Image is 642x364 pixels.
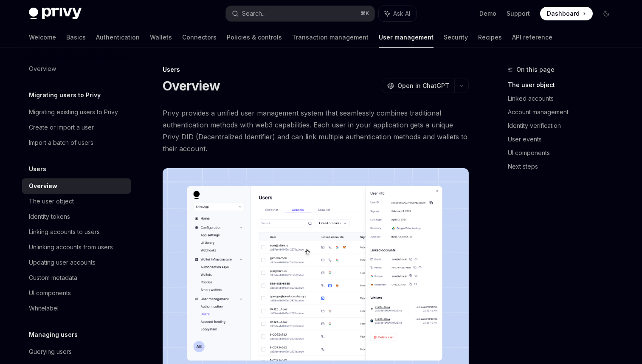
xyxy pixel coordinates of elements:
[508,119,620,133] a: Identity verification
[242,8,266,19] div: Search...
[22,224,131,240] a: Linking accounts to users
[22,135,131,150] a: Import a batch of users
[29,90,101,100] h5: Migrating users to Privy
[600,7,613,20] button: Toggle dark mode
[22,178,131,194] a: Overview
[29,212,70,222] div: Identity tokens
[22,270,131,285] a: Custom metadata
[508,92,620,105] a: Linked accounts
[22,240,131,255] a: Unlinking accounts from users
[29,181,57,191] div: Overview
[393,9,410,18] span: Ask AI
[227,27,282,48] a: Policies & controls
[508,146,620,160] a: UI components
[22,344,131,359] a: Querying users
[29,138,93,148] div: Import a batch of users
[397,82,449,90] span: Open in ChatGPT
[96,27,140,48] a: Authentication
[29,164,46,174] h5: Users
[292,27,369,48] a: Transaction management
[29,242,113,252] div: Unlinking accounts from users
[163,78,220,93] h1: Overview
[29,330,78,340] h5: Managing users
[182,27,217,48] a: Connectors
[29,273,77,283] div: Custom metadata
[226,6,374,21] button: Search...⌘K
[22,104,131,120] a: Migrating existing users to Privy
[547,9,580,18] span: Dashboard
[22,301,131,316] a: Whitelabel
[508,78,620,92] a: The user object
[382,79,454,93] button: Open in ChatGPT
[29,288,71,298] div: UI components
[29,257,96,268] div: Updating user accounts
[516,65,555,75] span: On this page
[22,194,131,209] a: The user object
[22,255,131,270] a: Updating user accounts
[360,10,369,17] span: ⌘ K
[163,107,469,155] span: Privy provides a unified user management system that seamlessly combines traditional authenticati...
[29,107,118,117] div: Migrating existing users to Privy
[66,27,86,48] a: Basics
[29,122,94,133] div: Create or import a user
[508,105,620,119] a: Account management
[22,209,131,224] a: Identity tokens
[444,27,468,48] a: Security
[512,27,552,48] a: API reference
[29,347,72,357] div: Querying users
[22,285,131,301] a: UI components
[22,120,131,135] a: Create or import a user
[507,9,530,18] a: Support
[540,7,593,20] a: Dashboard
[29,196,74,206] div: The user object
[163,65,469,74] div: Users
[379,27,434,48] a: User management
[508,133,620,146] a: User events
[29,8,82,20] img: dark logo
[379,6,416,21] button: Ask AI
[22,61,131,76] a: Overview
[150,27,172,48] a: Wallets
[508,160,620,173] a: Next steps
[479,9,496,18] a: Demo
[478,27,502,48] a: Recipes
[29,27,56,48] a: Welcome
[29,64,56,74] div: Overview
[29,303,59,313] div: Whitelabel
[29,227,100,237] div: Linking accounts to users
